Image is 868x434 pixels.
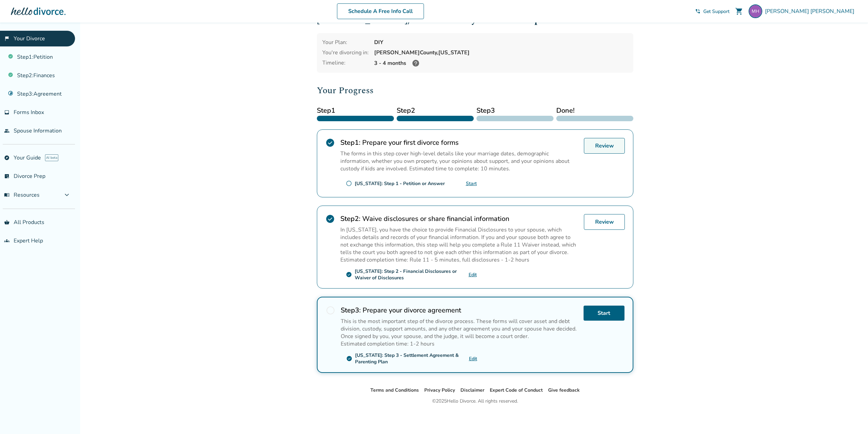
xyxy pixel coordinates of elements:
[834,401,868,434] iframe: Chat Widget
[397,106,474,116] span: Step 2
[340,138,578,147] h2: Prepare your first divorce forms
[469,355,477,362] a: Edit
[4,173,10,179] span: list_alt_check
[703,8,730,15] span: Get Support
[355,268,469,281] div: [US_STATE]: Step 2 - Financial Disclosures or Waiver of Disclosures
[346,180,352,186] span: radio_button_unchecked
[370,387,419,393] a: Terms and Conditions
[556,106,633,116] span: Done!
[4,110,10,115] span: inbox
[4,191,40,199] span: Resources
[14,109,44,116] span: Forms Inbox
[346,355,352,362] span: check_circle
[765,8,857,15] span: [PERSON_NAME] [PERSON_NAME]
[355,352,469,365] div: [US_STATE]: Step 3 - Settlement Agreement & Parenting Plan
[476,106,554,116] span: Step 3
[63,191,71,199] span: expand_more
[584,306,624,321] a: Start
[341,306,361,315] strong: Step 3 :
[548,386,580,394] li: Give feedback
[341,306,578,315] h2: Prepare your divorce agreement
[4,192,10,198] span: menu_book
[4,128,10,134] span: people
[325,138,335,148] span: check_circle
[749,4,762,18] img: mherrick32@gmail.com
[424,387,455,393] a: Privacy Policy
[4,220,10,225] span: shopping_basket
[341,318,578,340] p: This is the most important step of the divorce process. These forms will cover asset and debt div...
[695,9,701,14] span: phone_in_talk
[469,271,477,278] a: Edit
[584,214,625,230] a: Review
[322,59,369,67] div: Timeline:
[317,106,394,116] span: Step 1
[326,306,335,315] span: radio_button_unchecked
[45,154,58,161] span: AI beta
[432,397,518,405] div: © 2025 Hello Divorce. All rights reserved.
[322,49,369,56] div: You're divorcing in:
[4,238,10,243] span: groups
[322,39,369,46] div: Your Plan:
[466,180,477,187] a: Start
[4,155,10,160] span: explore
[490,387,543,393] a: Expert Code of Conduct
[337,3,424,19] a: Schedule A Free Info Call
[374,59,628,67] div: 3 - 4 months
[460,386,484,394] li: Disclaimer
[340,214,578,223] h2: Waive disclosures or share financial information
[340,214,361,223] strong: Step 2 :
[340,226,578,256] p: In [US_STATE], you have the choice to provide Financial Disclosures to your spouse, which include...
[374,49,628,56] div: [PERSON_NAME] County, [US_STATE]
[355,180,445,187] div: [US_STATE]: Step 1 - Petition or Answer
[584,138,625,154] a: Review
[695,8,730,15] a: phone_in_talkGet Support
[340,150,578,172] p: The forms in this step cover high-level details like your marriage dates, demographic information...
[346,271,352,278] span: check_circle
[341,340,578,348] p: Estimated completion time: 1-2 hours
[374,39,628,46] div: DIY
[735,7,743,15] span: shopping_cart
[340,256,578,264] p: Estimated completion time: Rule 11 - 5 minutes, full disclosures - 1-2 hours
[4,36,10,41] span: flag_2
[340,138,361,147] strong: Step 1 :
[317,84,633,97] h2: Your Progress
[325,214,335,224] span: check_circle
